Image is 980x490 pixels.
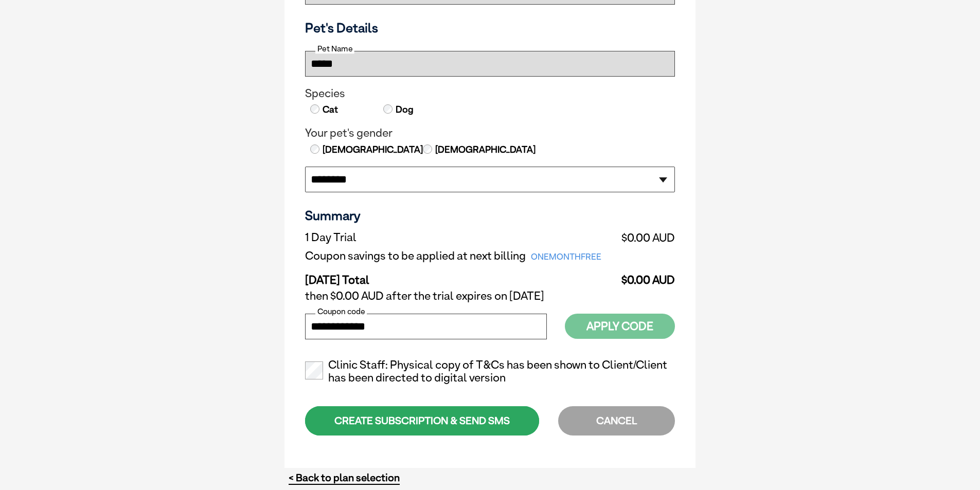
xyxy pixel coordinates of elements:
button: Apply Code [565,314,675,339]
h3: Summary [305,208,675,223]
td: 1 Day Trial [305,228,617,247]
label: Coupon code [315,307,367,316]
a: < Back to plan selection [289,471,400,484]
td: $0.00 AUD [617,265,675,287]
h3: Pet's Details [301,20,679,35]
legend: Your pet's gender [305,126,675,140]
label: Clinic Staff: Physical copy of T&Cs has been shown to Client/Client has been directed to digital ... [305,358,675,385]
input: Clinic Staff: Physical copy of T&Cs has been shown to Client/Client has been directed to digital ... [305,361,323,379]
td: [DATE] Total [305,265,617,287]
legend: Species [305,87,675,100]
div: CANCEL [558,406,675,435]
div: CREATE SUBSCRIPTION & SEND SMS [305,406,539,435]
td: $0.00 AUD [617,228,675,247]
td: then $0.00 AUD after the trial expires on [DATE] [305,287,675,305]
span: ONEMONTHFREE [526,250,607,264]
td: Coupon savings to be applied at next billing [305,247,617,265]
